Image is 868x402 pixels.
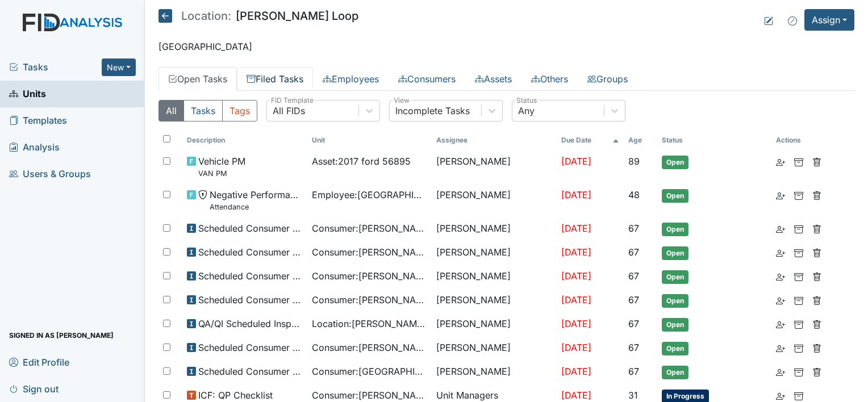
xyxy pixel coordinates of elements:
[210,202,303,212] small: Attendance
[662,294,688,308] span: Open
[210,188,303,212] span: Negative Performance Review Attendance
[794,245,803,259] a: Archive
[662,270,688,284] span: Open
[771,131,828,150] th: Actions
[812,317,821,330] a: Delete
[432,241,557,265] td: [PERSON_NAME]
[198,154,245,179] span: Vehicle PM VAN PM
[313,67,389,91] a: Employees
[432,360,557,384] td: [PERSON_NAME]
[628,390,638,401] span: 31
[812,365,821,378] a: Delete
[9,60,102,74] a: Tasks
[273,104,305,118] div: All FIDs
[812,269,821,283] a: Delete
[812,221,821,235] a: Delete
[812,341,821,354] a: Delete
[9,353,69,371] span: Edit Profile
[307,131,432,150] th: Toggle SortBy
[794,269,803,283] a: Archive
[432,336,557,360] td: [PERSON_NAME]
[198,168,245,179] small: VAN PM
[389,67,465,91] a: Consumers
[432,150,557,183] td: [PERSON_NAME]
[312,154,411,168] span: Asset : 2017 ford 56895
[312,341,428,354] span: Consumer : [PERSON_NAME]
[312,388,428,402] span: Consumer : [PERSON_NAME]
[794,293,803,307] a: Archive
[163,135,170,143] input: Toggle All Rows Selected
[794,388,803,402] a: Archive
[794,154,803,168] a: Archive
[794,188,803,202] a: Archive
[804,9,854,31] button: Assign
[198,293,303,307] span: Scheduled Consumer Chart Review
[662,246,688,260] span: Open
[662,223,688,236] span: Open
[312,269,428,283] span: Consumer : [PERSON_NAME]
[158,67,237,91] a: Open Tasks
[561,390,591,401] span: [DATE]
[198,341,303,354] span: Scheduled Consumer Chart Review
[198,269,303,283] span: Scheduled Consumer Chart Review
[9,139,60,156] span: Analysis
[794,317,803,330] a: Archive
[662,189,688,203] span: Open
[198,245,303,259] span: Scheduled Consumer Chart Review
[561,189,591,200] span: [DATE]
[657,131,771,150] th: Toggle SortBy
[561,270,591,282] span: [DATE]
[561,223,591,234] span: [DATE]
[794,221,803,235] a: Archive
[521,67,578,91] a: Others
[158,100,257,122] div: Type filter
[628,294,639,305] span: 67
[662,156,688,169] span: Open
[794,341,803,354] a: Archive
[9,85,46,103] span: Units
[628,270,639,282] span: 67
[578,67,637,91] a: Groups
[432,265,557,288] td: [PERSON_NAME]
[432,312,557,336] td: [PERSON_NAME]
[198,365,303,378] span: Scheduled Consumer Chart Review
[662,366,688,379] span: Open
[182,131,307,150] th: Toggle SortBy
[312,245,428,259] span: Consumer : [PERSON_NAME], Shekeyra
[628,246,639,258] span: 67
[432,183,557,217] td: [PERSON_NAME]
[628,156,640,167] span: 89
[561,342,591,353] span: [DATE]
[628,318,639,329] span: 67
[158,40,854,53] p: [GEOGRAPHIC_DATA]
[9,326,114,344] span: Signed in as [PERSON_NAME]
[312,188,428,202] span: Employee : [GEOGRAPHIC_DATA], [GEOGRAPHIC_DATA]
[662,318,688,332] span: Open
[465,67,521,91] a: Assets
[198,221,303,235] span: Scheduled Consumer Chart Review
[561,246,591,258] span: [DATE]
[312,293,428,307] span: Consumer : [PERSON_NAME]
[312,317,428,330] span: Location : [PERSON_NAME] Loop
[432,131,557,150] th: Assignee
[628,189,640,200] span: 48
[812,293,821,307] a: Delete
[628,223,639,234] span: 67
[628,342,639,353] span: 67
[237,67,313,91] a: Filed Tasks
[432,217,557,241] td: [PERSON_NAME]
[198,317,303,330] span: QA/QI Scheduled Inspection
[158,100,184,122] button: All
[561,294,591,305] span: [DATE]
[312,365,428,378] span: Consumer : [GEOGRAPHIC_DATA][PERSON_NAME]
[9,112,67,129] span: Templates
[561,318,591,329] span: [DATE]
[432,288,557,312] td: [PERSON_NAME]
[812,188,821,202] a: Delete
[794,365,803,378] a: Archive
[812,154,821,168] a: Delete
[561,366,591,377] span: [DATE]
[812,245,821,259] a: Delete
[158,9,358,23] h5: [PERSON_NAME] Loop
